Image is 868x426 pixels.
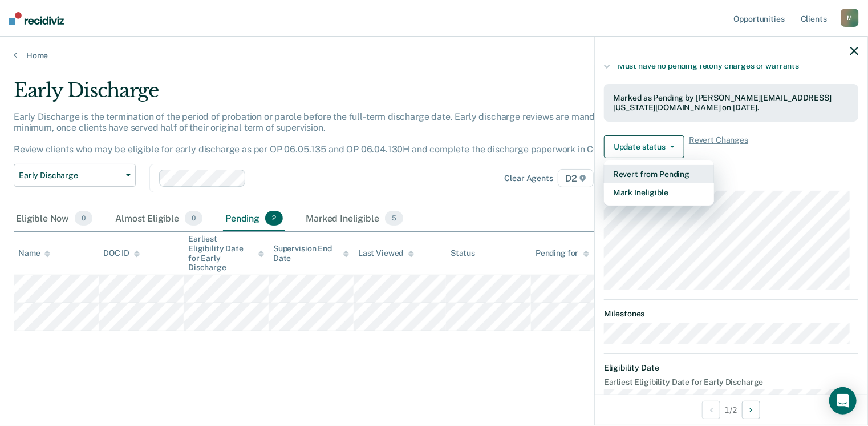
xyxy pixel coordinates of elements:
[604,183,714,202] button: Mark Ineligible
[766,61,800,70] span: warrants
[14,50,854,61] a: Home
[18,248,50,258] div: Name
[604,135,684,158] button: Update status
[558,169,594,187] span: D2
[113,206,205,231] div: Almost Eligible
[223,206,285,231] div: Pending
[613,93,849,112] div: Marked as Pending by [PERSON_NAME][EMAIL_ADDRESS][US_STATE][DOMAIN_NAME] on [DATE].
[265,211,283,226] span: 2
[303,206,405,231] div: Marked Ineligible
[618,61,858,71] div: Must have no pending felony charges or
[829,387,857,415] div: Open Intercom Messenger
[536,248,589,258] div: Pending for
[604,377,858,387] dt: Earliest Eligibility Date for Early Discharge
[604,309,858,319] dt: Milestones
[358,248,413,258] div: Last Viewed
[14,79,665,111] div: Early Discharge
[9,12,64,25] img: Recidiviz
[742,401,760,419] button: Next Opportunity
[14,111,627,155] p: Early Discharge is the termination of the period of probation or parole before the full-term disc...
[14,206,95,231] div: Eligible Now
[595,395,867,425] div: 1 / 2
[188,234,264,272] div: Earliest Eligibility Date for Early Discharge
[19,171,121,180] span: Early Discharge
[604,363,858,373] dt: Eligibility Date
[604,165,714,183] button: Revert from Pending
[604,176,858,186] dt: Supervision
[451,248,475,258] div: Status
[185,211,202,226] span: 0
[103,248,140,258] div: DOC ID
[505,174,553,183] div: Clear agents
[385,211,403,226] span: 5
[702,401,720,419] button: Previous Opportunity
[75,211,92,226] span: 0
[841,9,859,27] div: M
[689,135,748,158] span: Revert Changes
[273,244,349,263] div: Supervision End Date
